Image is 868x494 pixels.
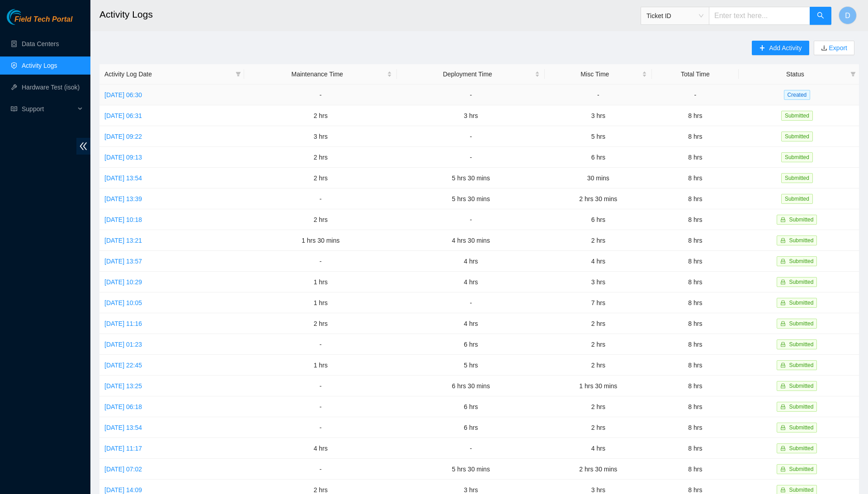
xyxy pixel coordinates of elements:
[244,105,397,126] td: 2 hrs
[545,417,652,438] td: 2 hrs
[789,362,813,368] span: Submitted
[780,466,786,472] span: lock
[244,334,397,355] td: -
[652,376,739,396] td: 8 hrs
[244,313,397,334] td: 2 hrs
[244,126,397,147] td: 3 hrs
[545,251,652,272] td: 4 hrs
[781,194,813,204] span: Submitted
[545,147,652,168] td: 6 hrs
[652,334,739,355] td: 8 hrs
[545,376,652,396] td: 1 hrs 30 mins
[709,7,810,25] input: Enter text here...
[397,459,544,480] td: 5 hrs 30 mins
[397,396,544,417] td: 6 hrs
[104,258,142,265] a: [DATE] 13:57
[845,10,850,21] span: D
[810,7,831,25] button: search
[646,9,703,23] span: Ticket ID
[104,91,142,99] a: [DATE] 06:30
[244,168,397,188] td: 2 hrs
[652,230,739,251] td: 8 hrs
[244,376,397,396] td: -
[545,209,652,230] td: 6 hrs
[780,487,786,493] span: lock
[545,272,652,292] td: 3 hrs
[789,320,813,327] span: Submitted
[545,85,652,105] td: -
[397,376,544,396] td: 6 hrs 30 mins
[397,188,544,209] td: 5 hrs 30 mins
[652,105,739,126] td: 8 hrs
[652,355,739,376] td: 8 hrs
[652,459,739,480] td: 8 hrs
[397,272,544,292] td: 4 hrs
[104,341,142,348] a: [DATE] 01:23
[104,133,142,140] a: [DATE] 09:22
[545,438,652,459] td: 4 hrs
[789,341,813,348] span: Submitted
[234,67,243,81] span: filter
[769,43,802,53] span: Add Activity
[244,459,397,480] td: -
[780,279,786,285] span: lock
[789,466,813,472] span: Submitted
[652,251,739,272] td: 8 hrs
[652,126,739,147] td: 8 hrs
[780,362,786,368] span: lock
[545,168,652,188] td: 30 mins
[752,41,809,55] button: plusAdd Activity
[759,45,765,52] span: plus
[780,342,786,347] span: lock
[545,355,652,376] td: 2 hrs
[397,168,544,188] td: 5 hrs 30 mins
[849,67,858,81] span: filter
[104,237,142,244] a: [DATE] 13:21
[104,112,142,119] a: [DATE] 06:31
[104,195,142,202] a: [DATE] 13:39
[244,417,397,438] td: -
[397,85,544,105] td: -
[7,9,46,25] img: Akamai Technologies
[244,272,397,292] td: 1 hrs
[104,278,142,286] a: [DATE] 10:29
[850,71,856,77] span: filter
[827,44,847,52] a: Export
[22,40,59,47] a: Data Centers
[397,230,544,251] td: 4 hrs 30 mins
[652,168,739,188] td: 8 hrs
[652,64,739,85] th: Total Time
[397,105,544,126] td: 3 hrs
[76,138,90,155] span: double-left
[789,216,813,223] span: Submitted
[652,147,739,168] td: 8 hrs
[781,152,813,162] span: Submitted
[780,300,786,306] span: lock
[789,404,813,410] span: Submitted
[545,230,652,251] td: 2 hrs
[104,362,142,369] a: [DATE] 22:45
[652,417,739,438] td: 8 hrs
[780,238,786,243] span: lock
[244,188,397,209] td: -
[781,132,813,141] span: Submitted
[545,188,652,209] td: 2 hrs 30 mins
[104,299,142,306] a: [DATE] 10:05
[545,334,652,355] td: 2 hrs
[814,41,854,55] button: downloadExport
[104,154,142,161] a: [DATE] 09:13
[780,383,786,389] span: lock
[781,173,813,183] span: Submitted
[22,62,57,69] a: Activity Logs
[244,209,397,230] td: 2 hrs
[244,85,397,105] td: -
[789,258,813,264] span: Submitted
[22,100,75,118] span: Support
[821,45,827,52] span: download
[545,105,652,126] td: 3 hrs
[22,84,80,91] a: Hardware Test (isok)
[545,459,652,480] td: 2 hrs 30 mins
[780,259,786,264] span: lock
[789,424,813,431] span: Submitted
[397,251,544,272] td: 4 hrs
